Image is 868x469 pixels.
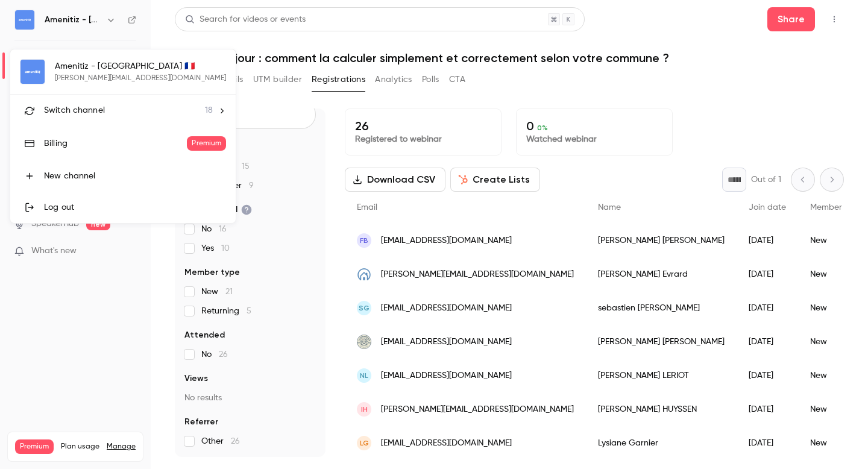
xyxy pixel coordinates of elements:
[44,201,226,213] div: Log out
[205,104,213,117] span: 18
[44,170,226,182] div: New channel
[187,136,226,151] span: Premium
[44,137,187,150] div: Billing
[44,104,105,117] span: Switch channel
